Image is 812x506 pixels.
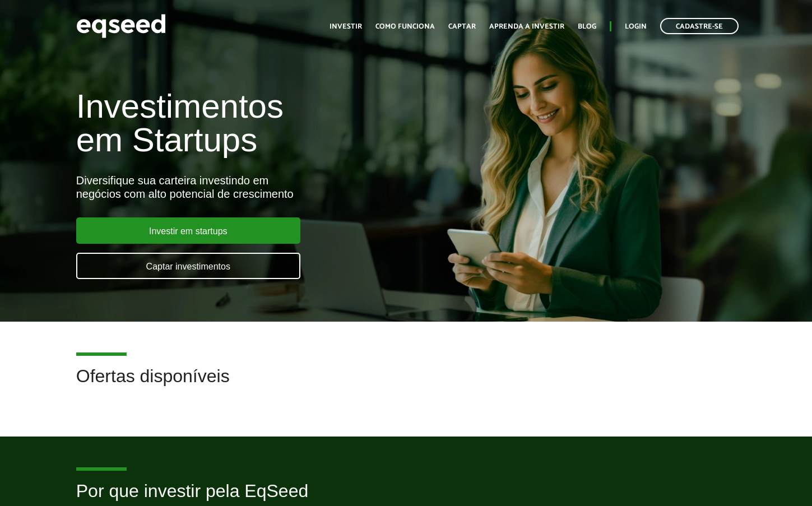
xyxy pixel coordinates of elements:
[76,253,300,279] a: Captar investimentos
[76,174,466,201] div: Diversifique sua carteira investindo em negócios com alto potencial de crescimento
[330,23,362,30] a: Investir
[375,23,435,30] a: Como funciona
[660,18,739,34] a: Cadastre-se
[76,90,466,157] h1: Investimentos em Startups
[76,11,166,41] img: EqSeed
[448,23,476,30] a: Captar
[76,366,736,403] h2: Ofertas disponíveis
[578,23,596,30] a: Blog
[76,217,300,244] a: Investir em startups
[625,23,647,30] a: Login
[489,23,564,30] a: Aprenda a investir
